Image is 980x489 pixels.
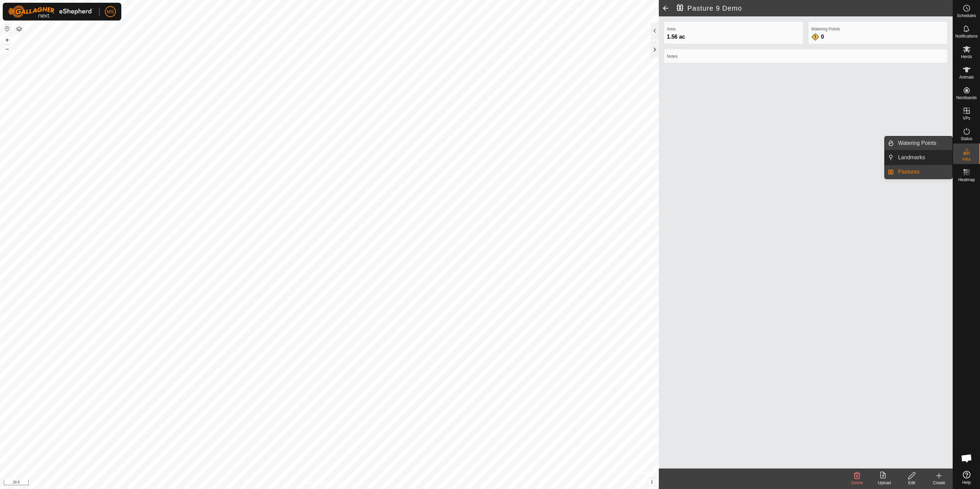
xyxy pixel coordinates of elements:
a: Landmarks [894,151,952,164]
span: Neckbands [956,96,977,100]
span: Infra [962,157,970,161]
a: Privacy Policy [302,480,328,486]
span: Delete [851,480,863,485]
span: Status [961,137,972,141]
span: Notifications [955,34,978,38]
div: Create [925,480,953,486]
span: Herds [961,55,972,59]
label: Watering Points [811,26,944,32]
button: – [3,45,11,53]
label: Notes [667,53,944,59]
span: Watering Points [898,139,936,147]
div: Edit [898,480,925,486]
span: 0 [821,34,824,40]
li: Watering Points [885,136,952,150]
span: 1.56 ac [667,34,685,40]
a: Watering Points [894,136,952,150]
button: i [648,478,656,486]
li: Pastures [885,165,952,179]
a: Pastures [894,165,952,179]
span: VPs [963,116,970,120]
button: Reset Map [3,25,11,33]
span: i [651,479,652,485]
button: + [3,36,11,44]
div: Open chat [956,448,977,468]
span: Heatmap [958,178,975,182]
span: Pastures [898,168,920,176]
h2: Pasture 9 Demo [677,4,953,12]
li: Landmarks [885,151,952,164]
a: Contact Us [336,480,356,486]
span: Animals [959,75,974,79]
button: Map Layers [15,25,23,33]
img: Gallagher Logo [8,5,94,18]
div: Upload [871,480,898,486]
span: Schedules [957,14,976,18]
span: MS [107,8,114,15]
a: Help [953,468,980,487]
span: Landmarks [898,153,925,162]
span: Help [962,480,971,485]
label: Area [667,26,800,32]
